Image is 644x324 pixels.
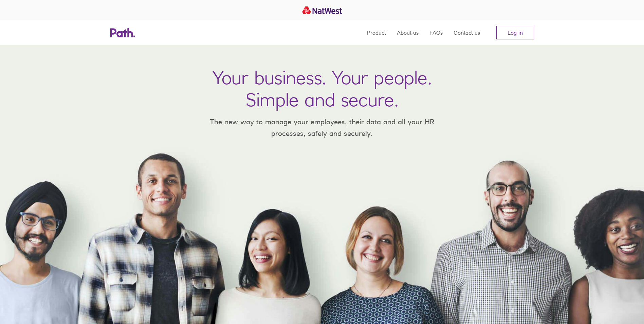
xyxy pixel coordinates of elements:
a: FAQs [429,20,443,45]
h1: Your business. Your people. Simple and secure. [213,67,432,111]
p: The new way to manage your employees, their data and all your HR processes, safely and securely. [200,116,444,139]
a: About us [397,20,419,45]
a: Product [367,20,386,45]
a: Contact us [454,20,480,45]
a: Log in [496,26,534,39]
